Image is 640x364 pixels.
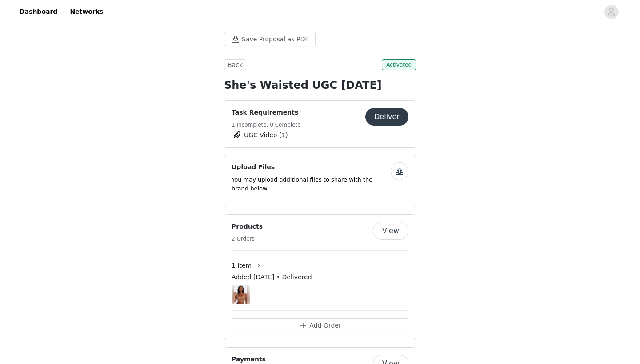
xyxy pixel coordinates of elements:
[224,100,416,148] div: Task Requirements
[365,108,408,126] button: Deliver
[232,273,312,282] span: Added [DATE] • Delivered
[232,235,263,243] h5: 2 Orders
[64,2,108,22] a: Networks
[373,222,408,240] button: View
[232,108,301,117] h4: Task Requirements
[224,32,316,46] button: Save Proposal as PDF
[224,59,246,70] button: Back
[382,59,416,70] span: Activated
[232,162,391,172] h4: Upload Files
[232,175,391,193] p: You may upload additional files to share with the brand below.
[14,2,63,22] a: Dashboard
[232,355,270,364] h4: Payments
[232,222,263,231] h4: Products
[607,5,616,19] div: avatar
[224,214,416,340] div: Products
[232,283,250,306] img: Image Background Blur
[232,121,301,129] h5: 1 Incomplete, 0 Complete
[224,77,416,93] h1: She's Waisted UGC [DATE]
[244,131,288,140] span: UGC Video (1)
[234,285,247,304] img: MagicEraser Wireless V-Neck Adjustable Bra
[232,261,252,270] span: 1 Item
[232,318,408,332] button: Add Order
